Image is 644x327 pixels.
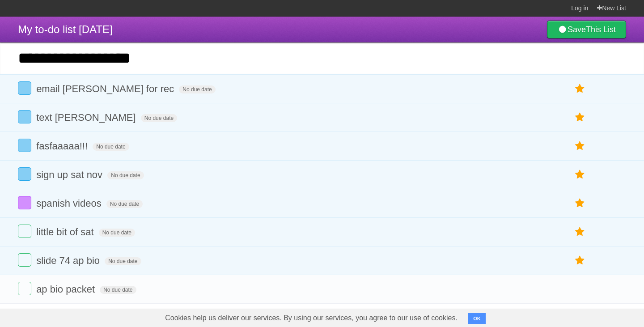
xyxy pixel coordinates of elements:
[36,284,97,295] span: ap bio packet
[36,112,138,123] span: text [PERSON_NAME]
[36,83,176,94] span: email [PERSON_NAME] for rec
[18,253,31,267] label: Done
[100,286,136,294] span: No due date
[572,139,589,153] label: Star task
[18,225,31,238] label: Done
[586,25,616,34] b: This List
[36,140,90,152] span: fasfaaaaa!!!
[18,139,31,152] label: Done
[18,196,31,209] label: Done
[141,114,177,122] span: No due date
[572,167,589,182] label: Star task
[36,169,105,180] span: sign up sat nov
[572,225,589,239] label: Star task
[107,171,144,179] span: No due date
[468,313,486,324] button: OK
[99,229,135,237] span: No due date
[18,282,31,295] label: Done
[105,257,141,265] span: No due date
[36,198,104,209] span: spanish videos
[572,110,589,125] label: Star task
[572,196,589,211] label: Star task
[547,21,626,38] a: SaveThis List
[18,110,31,123] label: Done
[179,85,215,93] span: No due date
[36,255,102,266] span: slide 74 ap bio
[572,253,589,268] label: Star task
[36,226,96,238] span: little bit of sat
[93,143,129,151] span: No due date
[156,309,466,327] span: Cookies help us deliver our services. By using our services, you agree to our use of cookies.
[18,167,31,181] label: Done
[106,200,143,208] span: No due date
[18,23,113,35] span: My to-do list [DATE]
[18,81,31,95] label: Done
[572,81,589,96] label: Star task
